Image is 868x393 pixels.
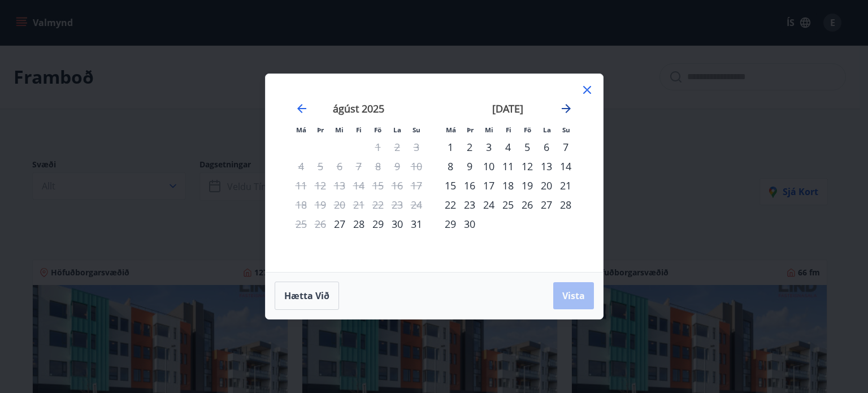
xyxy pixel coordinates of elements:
td: Not available. mánudagur, 25. ágúst 2025 [292,214,311,234]
div: 2 [460,137,479,157]
div: 14 [556,157,575,176]
td: Not available. þriðjudagur, 5. ágúst 2025 [311,157,330,176]
td: Not available. miðvikudagur, 13. ágúst 2025 [330,176,349,195]
div: 4 [498,137,518,157]
div: 30 [388,214,407,234]
td: Not available. þriðjudagur, 26. ágúst 2025 [311,214,330,234]
td: Choose sunnudagur, 21. september 2025 as your check-in date. It’s available. [556,176,575,195]
small: Fi [356,126,362,134]
div: 1 [441,137,460,157]
td: Choose laugardagur, 6. september 2025 as your check-in date. It’s available. [537,137,556,157]
div: 30 [460,214,479,234]
td: Choose föstudagur, 26. september 2025 as your check-in date. It’s available. [518,195,537,214]
td: Choose þriðjudagur, 16. september 2025 as your check-in date. It’s available. [460,176,479,195]
td: Choose þriðjudagur, 30. september 2025 as your check-in date. It’s available. [460,214,479,234]
td: Not available. sunnudagur, 24. ágúst 2025 [407,195,426,214]
td: Choose miðvikudagur, 10. september 2025 as your check-in date. It’s available. [479,157,498,176]
div: 7 [556,137,575,157]
td: Choose þriðjudagur, 2. september 2025 as your check-in date. It’s available. [460,137,479,157]
div: 31 [407,214,426,234]
td: Choose miðvikudagur, 24. september 2025 as your check-in date. It’s available. [479,195,498,214]
td: Choose miðvikudagur, 17. september 2025 as your check-in date. It’s available. [479,176,498,195]
div: 28 [556,195,575,214]
div: 29 [368,214,388,234]
div: 19 [518,176,537,195]
strong: ágúst 2025 [333,102,384,115]
div: 28 [349,214,368,234]
td: Not available. miðvikudagur, 20. ágúst 2025 [330,195,349,214]
div: 13 [537,157,556,176]
div: 17 [479,176,498,195]
td: Choose sunnudagur, 28. september 2025 as your check-in date. It’s available. [556,195,575,214]
small: Su [413,126,420,134]
td: Not available. föstudagur, 8. ágúst 2025 [368,157,388,176]
td: Not available. fimmtudagur, 21. ágúst 2025 [349,195,368,214]
td: Choose laugardagur, 20. september 2025 as your check-in date. It’s available. [537,176,556,195]
small: Fö [374,126,381,134]
div: 25 [498,195,518,214]
div: 26 [518,195,537,214]
div: 20 [537,176,556,195]
div: Move backward to switch to the previous month. [295,102,309,115]
td: Not available. laugardagur, 23. ágúst 2025 [388,195,407,214]
div: 11 [498,157,518,176]
div: 18 [498,176,518,195]
div: 6 [537,137,556,157]
small: Þr [317,126,324,134]
td: Not available. laugardagur, 16. ágúst 2025 [388,176,407,195]
td: Not available. sunnudagur, 17. ágúst 2025 [407,176,426,195]
td: Choose mánudagur, 22. september 2025 as your check-in date. It’s available. [441,195,460,214]
td: Choose mánudagur, 1. september 2025 as your check-in date. It’s available. [441,137,460,157]
div: Calendar [279,88,589,258]
td: Choose fimmtudagur, 18. september 2025 as your check-in date. It’s available. [498,176,518,195]
td: Not available. föstudagur, 15. ágúst 2025 [368,176,388,195]
td: Not available. föstudagur, 22. ágúst 2025 [368,195,388,214]
div: 21 [556,176,575,195]
td: Choose föstudagur, 5. september 2025 as your check-in date. It’s available. [518,137,537,157]
small: La [543,126,551,134]
div: 8 [441,157,460,176]
div: Move forward to switch to the next month. [559,102,573,115]
div: 5 [518,137,537,157]
td: Choose mánudagur, 15. september 2025 as your check-in date. It’s available. [441,176,460,195]
td: Choose fimmtudagur, 11. september 2025 as your check-in date. It’s available. [498,157,518,176]
td: Not available. laugardagur, 2. ágúst 2025 [388,137,407,157]
td: Choose laugardagur, 27. september 2025 as your check-in date. It’s available. [537,195,556,214]
td: Choose föstudagur, 19. september 2025 as your check-in date. It’s available. [518,176,537,195]
td: Choose þriðjudagur, 9. september 2025 as your check-in date. It’s available. [460,157,479,176]
td: Choose miðvikudagur, 27. ágúst 2025 as your check-in date. It’s available. [330,214,349,234]
td: Not available. þriðjudagur, 12. ágúst 2025 [311,176,330,195]
div: 3 [479,137,498,157]
div: 24 [479,195,498,214]
small: Fi [506,126,511,134]
td: Not available. mánudagur, 11. ágúst 2025 [292,176,311,195]
td: Not available. mánudagur, 18. ágúst 2025 [292,195,311,214]
td: Not available. föstudagur, 1. ágúst 2025 [368,137,388,157]
small: Mi [485,126,493,134]
small: Mi [335,126,344,134]
div: 29 [441,214,460,234]
td: Choose fimmtudagur, 4. september 2025 as your check-in date. It’s available. [498,137,518,157]
td: Choose laugardagur, 30. ágúst 2025 as your check-in date. It’s available. [388,214,407,234]
div: 16 [460,176,479,195]
td: Choose fimmtudagur, 25. september 2025 as your check-in date. It’s available. [498,195,518,214]
div: 27 [537,195,556,214]
td: Not available. þriðjudagur, 19. ágúst 2025 [311,195,330,214]
td: Choose miðvikudagur, 3. september 2025 as your check-in date. It’s available. [479,137,498,157]
td: Not available. fimmtudagur, 14. ágúst 2025 [349,176,368,195]
td: Choose föstudagur, 29. ágúst 2025 as your check-in date. It’s available. [368,214,388,234]
td: Not available. laugardagur, 9. ágúst 2025 [388,157,407,176]
td: Choose föstudagur, 12. september 2025 as your check-in date. It’s available. [518,157,537,176]
td: Choose sunnudagur, 14. september 2025 as your check-in date. It’s available. [556,157,575,176]
div: 12 [518,157,537,176]
button: Hætta við [275,282,339,310]
strong: [DATE] [492,102,523,115]
td: Not available. miðvikudagur, 6. ágúst 2025 [330,157,349,176]
td: Not available. mánudagur, 4. ágúst 2025 [292,157,311,176]
td: Choose mánudagur, 8. september 2025 as your check-in date. It’s available. [441,157,460,176]
td: Choose fimmtudagur, 28. ágúst 2025 as your check-in date. It’s available. [349,214,368,234]
div: 9 [460,157,479,176]
td: Choose þriðjudagur, 23. september 2025 as your check-in date. It’s available. [460,195,479,214]
td: Choose sunnudagur, 7. september 2025 as your check-in date. It’s available. [556,137,575,157]
small: La [393,126,401,134]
